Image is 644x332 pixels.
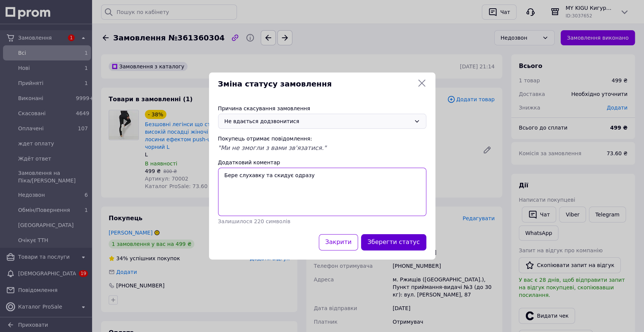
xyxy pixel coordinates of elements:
[218,79,414,90] span: Зміна статусу замовлення
[361,234,426,250] button: Зберегти статус
[218,159,280,165] label: Додатковий коментар
[218,135,426,142] div: Покупець отримає повідомлення:
[218,144,327,151] span: "Ми не змогли з вами зв'язатися."
[319,234,358,250] button: Закрити
[218,105,426,112] div: Причина скасування замовлення
[218,168,426,216] textarea: Бере слухавку та скидує одразу
[218,218,290,224] span: Залишилося 220 символів
[224,117,411,125] div: Не вдається додзвонитися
